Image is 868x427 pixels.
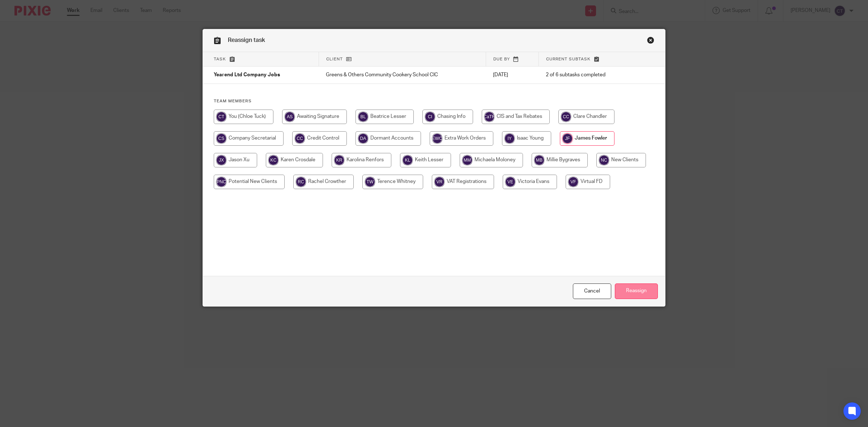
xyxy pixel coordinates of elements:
span: Reassign task [228,37,265,43]
p: Greens & Others Community Cookery School CIC [326,71,478,78]
a: Close this dialog window [647,37,654,46]
span: Current subtask [546,57,591,61]
input: Reassign [615,283,658,299]
span: Due by [493,57,510,61]
span: Task [214,57,226,61]
td: 2 of 6 subtasks completed [539,67,636,84]
a: Close this dialog window [573,283,611,299]
h4: Team members [214,98,654,104]
span: Yearend Ltd Company Jobs [214,73,280,78]
span: Client [326,57,343,61]
p: [DATE] [493,71,531,78]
